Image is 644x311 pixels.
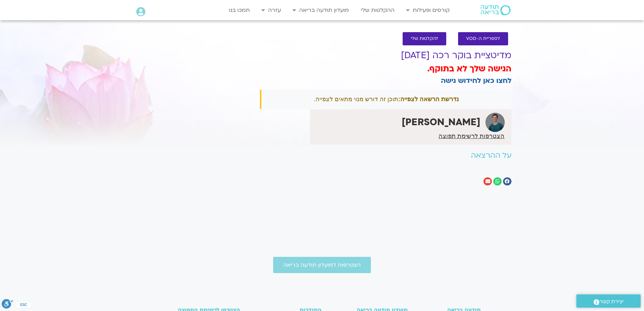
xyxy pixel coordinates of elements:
[283,262,361,268] span: הצטרפות למועדון תודעה בריאה
[485,113,505,132] img: אורי דאובר
[403,32,446,45] a: להקלטות שלי
[441,76,511,86] a: לחצו כאן לחידוש גישה
[260,90,511,109] div: תוכן זה דורש מנוי מתאים לצפייה.
[260,151,511,160] h2: על ההרצאה
[403,4,453,17] a: קורסים ופעילות
[458,32,508,45] a: לספריית ה-VOD
[357,4,398,17] a: ההקלטות שלי
[258,4,284,17] a: עזרה
[466,36,500,41] span: לספריית ה-VOD
[599,297,624,306] span: יצירת קשר
[402,116,480,129] strong: [PERSON_NAME]
[260,50,511,61] h1: מדיטציית בוקר רכה [DATE]
[483,177,492,186] div: שיתוף ב email
[260,63,511,75] h3: הגישה שלך לא בתוקף.
[503,177,511,186] div: שיתוף ב facebook
[289,4,352,17] a: מועדון תודעה בריאה
[481,5,510,15] img: תודעה בריאה
[576,294,641,308] a: יצירת קשר
[411,36,438,41] span: להקלטות שלי
[398,96,459,103] strong: נדרשת הרשאה לצפייה:
[438,133,504,139] a: הצטרפות לרשימת תפוצה
[225,4,253,17] a: תמכו בנו
[273,257,371,273] a: הצטרפות למועדון תודעה בריאה
[493,177,502,186] div: שיתוף ב whatsapp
